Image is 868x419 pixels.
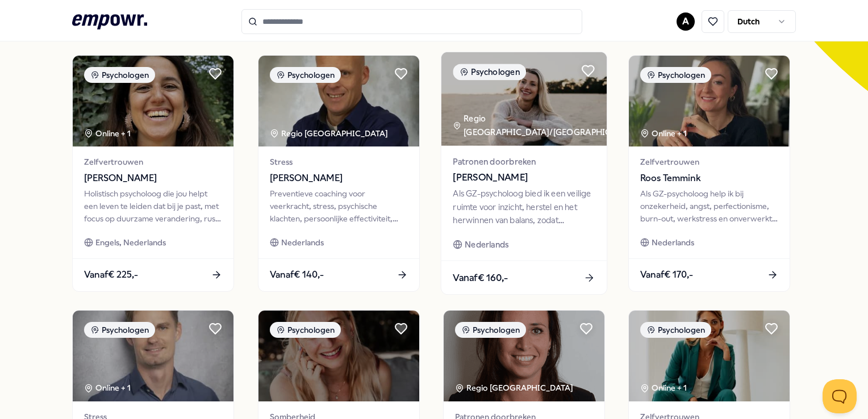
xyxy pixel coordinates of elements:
[677,12,695,31] button: A
[270,156,408,168] span: Stress
[640,382,687,394] div: Online + 1
[84,67,155,83] div: Psychologen
[270,67,341,83] div: Psychologen
[640,171,778,186] span: Roos Temmink
[453,170,595,185] span: [PERSON_NAME]
[640,322,711,338] div: Psychologen
[441,52,607,146] img: package image
[455,322,526,338] div: Psychologen
[444,311,604,401] img: package image
[72,55,234,291] a: package imagePsychologenOnline + 1Zelfvertrouwen[PERSON_NAME]Holistisch psycholoog die jou helpt ...
[258,55,420,291] a: package imagePsychologenRegio [GEOGRAPHIC_DATA] Stress[PERSON_NAME]Preventieve coaching voor veer...
[84,127,131,140] div: Online + 1
[628,55,790,291] a: package imagePsychologenOnline + 1ZelfvertrouwenRoos TemminkAls GZ-psycholoog help ik bij onzeker...
[270,171,408,186] span: [PERSON_NAME]
[258,56,419,146] img: package image
[241,9,582,34] input: Search for products, categories or subcategories
[270,267,324,282] span: Vanaf € 140,-
[640,67,711,83] div: Psychologen
[640,156,778,168] span: Zelfvertrouwen
[84,322,155,338] div: Psychologen
[652,236,694,249] span: Nederlands
[73,56,233,146] img: package image
[453,112,642,139] div: Regio [GEOGRAPHIC_DATA]/[GEOGRAPHIC_DATA]
[84,156,222,168] span: Zelfvertrouwen
[453,270,508,285] span: Vanaf € 160,-
[465,238,508,252] span: Nederlands
[629,56,790,146] img: package image
[455,382,575,394] div: Regio [GEOGRAPHIC_DATA]
[453,187,595,227] div: Als GZ-psycholoog bied ik een veilige ruimte voor inzicht, herstel en het herwinnen van balans, z...
[270,322,341,338] div: Psychologen
[441,52,608,295] a: package imagePsychologenRegio [GEOGRAPHIC_DATA]/[GEOGRAPHIC_DATA] Patronen doorbreken[PERSON_NAME...
[640,127,687,140] div: Online + 1
[84,187,222,225] div: Holistisch psycholoog die jou helpt een leven te leiden dat bij je past, met focus op duurzame ve...
[453,64,526,81] div: Psychologen
[453,155,595,168] span: Patronen doorbreken
[84,171,222,186] span: [PERSON_NAME]
[73,311,233,401] img: package image
[258,311,419,401] img: package image
[640,187,778,225] div: Als GZ-psycholoog help ik bij onzekerheid, angst, perfectionisme, burn-out, werkstress en onverwe...
[270,187,408,225] div: Preventieve coaching voor veerkracht, stress, psychische klachten, persoonlijke effectiviteit, ge...
[281,236,324,249] span: Nederlands
[823,379,857,413] iframe: Help Scout Beacon - Open
[640,267,693,282] span: Vanaf € 170,-
[629,311,790,401] img: package image
[270,127,390,140] div: Regio [GEOGRAPHIC_DATA]
[95,236,166,249] span: Engels, Nederlands
[84,267,138,282] span: Vanaf € 225,-
[84,382,131,394] div: Online + 1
